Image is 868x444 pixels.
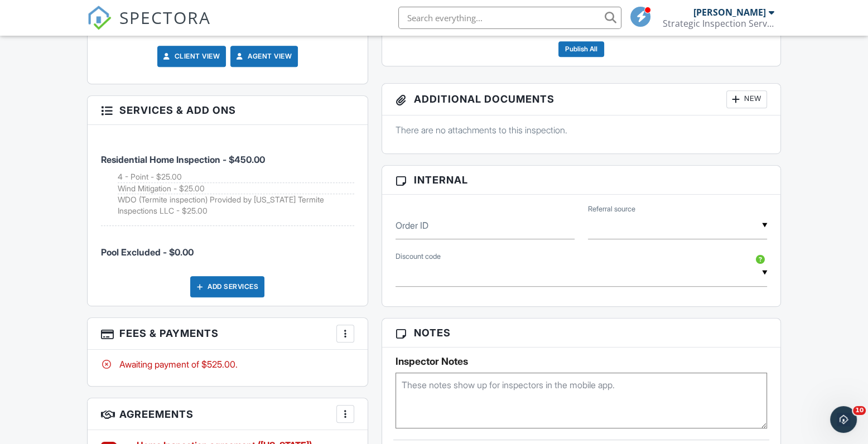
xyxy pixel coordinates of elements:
label: Referral source [588,204,635,214]
h3: Additional Documents [382,84,780,115]
p: There are no attachments to this inspection. [396,124,767,136]
iframe: Intercom live chat [830,406,857,433]
div: New [726,90,767,108]
h3: Internal [382,166,780,195]
h3: Notes [382,318,780,348]
a: SPECTORA [87,15,211,38]
a: Client View [161,51,220,62]
div: [PERSON_NAME] [693,7,765,18]
span: 10 [853,406,866,415]
label: Discount code [396,252,441,262]
h3: Fees & Payments [88,318,368,350]
a: Agent View [234,51,292,62]
label: Order ID [396,219,428,231]
span: SPECTORA [119,6,211,29]
div: Strategic Inspection Services [662,18,774,29]
span: Residential Home Inspection - $450.00 [101,154,265,165]
li: Manual fee: Pool Excluded [101,226,355,267]
div: Add Services [190,276,264,297]
li: Add on: 4 - Point [118,171,355,183]
img: The Best Home Inspection Software - Spectora [87,6,112,30]
h5: Inspector Notes [396,356,767,367]
input: Search everything... [398,7,621,29]
h3: Agreements [88,398,368,430]
li: Add on: WDO (Termite inspection) Provided by Florida Termite Inspections LLC [118,194,355,216]
div: Awaiting payment of $525.00. [101,358,355,370]
li: Service: Residential Home Inspection [101,133,355,226]
li: Add on: Wind Mitigation [118,183,355,195]
h3: Services & Add ons [88,96,368,125]
span: Pool Excluded - $0.00 [101,247,194,258]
